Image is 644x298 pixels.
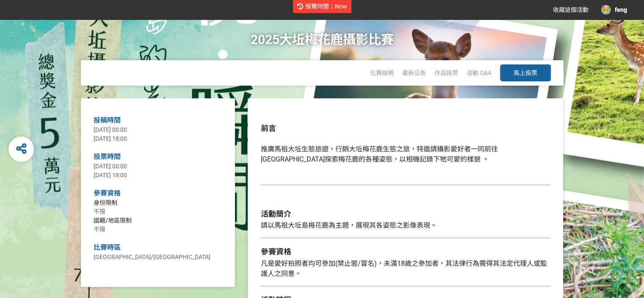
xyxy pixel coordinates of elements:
[260,247,291,256] strong: 參賽資格
[260,221,437,229] span: 請以馬祖大坵島梅花鹿為主題，展現其各姿態之影像表現。
[94,217,132,224] span: 國籍/地區限制
[94,199,117,206] span: 身份限制
[94,153,121,161] span: 投票時間
[514,70,537,76] span: 馬上投票
[94,135,127,142] span: [DATE] 18:00
[260,259,547,278] span: 凡是愛好拍照者均可參加(禁止匿/冒名)，未滿18歲之參加者，其法律行為需得其法定代理人或監護人之同意。
[94,189,121,197] span: 參賽資格
[94,126,127,133] span: [DATE] 00:00
[500,64,551,81] button: 馬上投票
[260,145,498,163] span: 推廣馬祖大坵生態旅遊，行銷大坵梅花鹿生態之旅，特邀請攝影愛好者一同前往[GEOGRAPHIC_DATA]探索梅花鹿的各種姿態，以相機記錄下牠可愛的樣貌
[305,3,347,10] span: 預覽時間：Now
[402,70,426,76] a: 最新公告
[94,163,127,170] span: [DATE] 00:00
[94,208,105,215] span: 不限
[260,124,276,133] strong: 前言
[94,116,121,124] span: 投稿時間
[94,172,127,178] span: [DATE] 18:00
[94,253,210,260] span: [GEOGRAPHIC_DATA]/[GEOGRAPHIC_DATA]
[94,243,121,251] span: 比賽時區
[482,155,489,163] span: 。
[434,70,458,76] a: 作品投票
[370,70,394,76] a: 比賽說明
[260,209,291,218] strong: 活動簡介
[467,70,492,76] a: 活動 Q&A
[251,19,394,60] h1: 2025大坵梅花鹿攝影比賽
[94,226,105,233] span: 不限
[553,6,589,13] span: 收藏這個活動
